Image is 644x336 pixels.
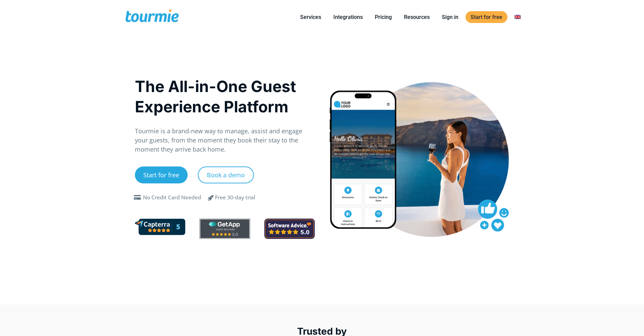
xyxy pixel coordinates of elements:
[437,13,463,21] a: Sign in
[135,127,315,154] p: Tourmie is a brand-new way to manage, assist and engage your guests, from the moment they book th...
[198,166,254,183] a: Book a demo
[295,13,326,21] a: Services
[135,166,188,183] a: Start for free
[203,194,219,202] span: 
[399,13,435,21] a: Resources
[135,76,315,117] h1: The All-in-One Guest Experience Platform
[215,194,255,202] div: Free 30-day trial
[328,13,368,21] a: Integrations
[143,194,201,202] div: No Credit Card Needed
[132,195,143,200] span: 
[466,11,507,23] a: Start for free
[370,13,397,21] a: Pricing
